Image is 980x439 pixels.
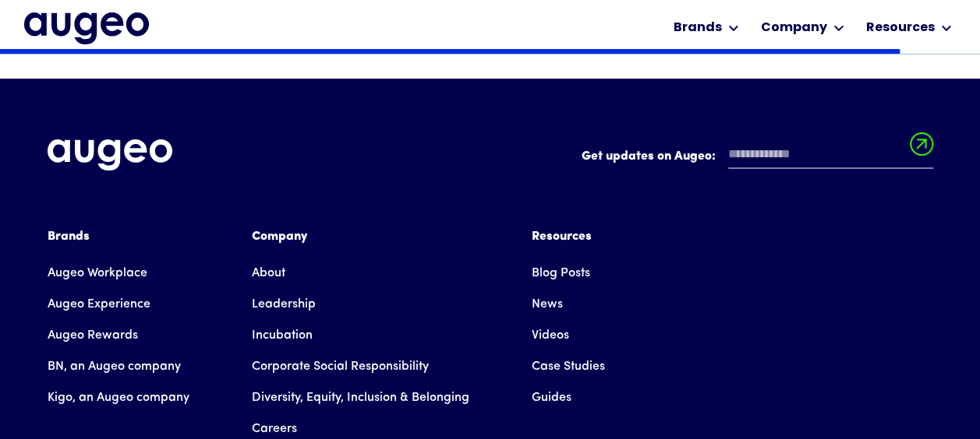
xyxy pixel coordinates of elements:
[252,289,316,320] a: Leadership
[532,258,590,289] a: Blog Posts
[48,139,172,171] img: Augeo's full logo in white.
[761,19,827,37] div: Company
[252,382,469,413] a: Diversity, Equity, Inclusion & Belonging
[252,227,469,246] div: Company
[48,258,147,289] a: Augeo Workplace
[48,289,150,320] a: Augeo Experience
[48,351,181,382] a: BN, an Augeo company
[252,320,313,351] a: Incubation
[532,320,569,351] a: Videos
[24,12,149,44] img: Augeo's full logo in midnight blue.
[532,289,563,320] a: News
[674,19,722,37] div: Brands
[252,351,429,382] a: Corporate Social Responsibility
[252,258,285,289] a: About
[866,19,935,37] div: Resources
[24,12,149,44] a: home
[48,382,189,413] a: Kigo, an Augeo company
[532,382,571,413] a: Guides
[532,227,605,246] div: Resources
[582,147,716,166] label: Get updates on Augeo:
[582,139,933,177] form: Email Form
[48,320,138,351] a: Augeo Rewards
[48,227,189,246] div: Brands
[910,132,933,165] input: Submit
[532,351,605,382] a: Case Studies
